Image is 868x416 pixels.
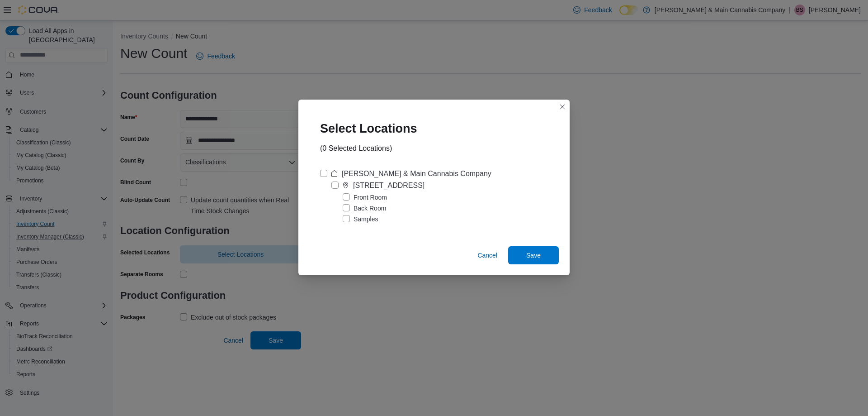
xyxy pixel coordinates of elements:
[309,110,435,143] div: Select Locations
[320,143,392,154] div: (0 Selected Locations)
[342,168,491,179] div: [PERSON_NAME] & Main Cannabis Company
[508,246,559,264] button: Save
[353,180,425,191] div: [STREET_ADDRESS]
[343,214,378,225] label: Samples
[474,246,501,264] button: Cancel
[526,251,541,260] span: Save
[477,251,497,260] span: Cancel
[557,101,568,112] button: Closes this modal window
[343,192,387,203] label: Front Room
[343,203,386,214] label: Back Room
